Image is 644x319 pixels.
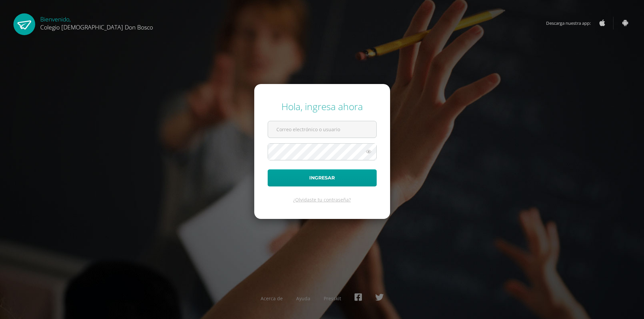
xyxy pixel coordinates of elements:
[546,17,597,29] span: Descarga nuestra app:
[296,295,310,302] a: Ayuda
[40,13,153,31] div: Bienvenido,
[40,23,153,31] span: Colegio [DEMOGRAPHIC_DATA] Don Bosco
[261,295,283,302] a: Acerca de
[268,100,377,113] div: Hola, ingresa ahora
[268,121,376,138] input: Correo electrónico o usuario
[324,295,341,302] a: Presskit
[293,196,351,203] a: ¿Olvidaste tu contraseña?
[268,169,377,186] button: Ingresar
